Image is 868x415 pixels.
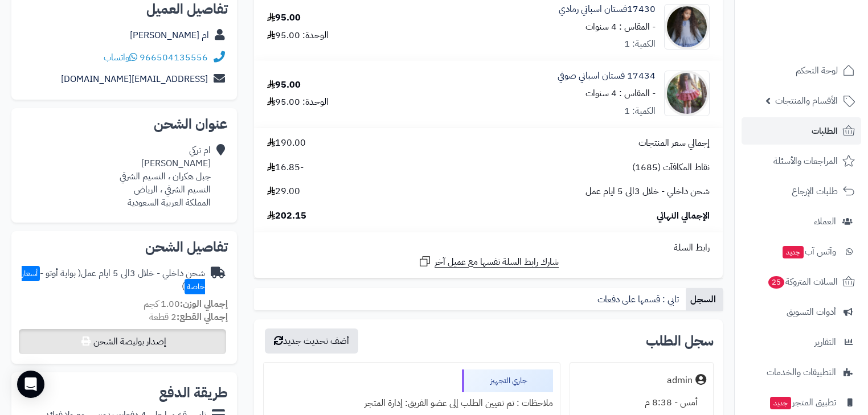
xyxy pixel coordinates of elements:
[435,256,559,269] span: شارك رابط السلة نفسها مع عميل آخر
[271,392,553,414] div: ملاحظات : تم تعيين الطلب إلى عضو الفريق: إدارة المتجر
[21,117,228,131] h2: عنوان الشحن
[742,147,861,175] a: المراجعات والأسئلة
[19,329,226,354] button: إصدار بوليصة الشحن
[624,38,656,51] div: الكمية: 1
[742,57,861,84] a: لوحة التحكم
[586,87,656,100] small: - المقاس : 4 سنوات
[267,137,306,150] span: 190.00
[667,374,693,387] div: admin
[742,178,861,205] a: طلبات الإرجاع
[21,2,228,16] h2: تفاصيل العميل
[767,274,838,290] span: السلات المتروكة
[781,244,836,260] span: وآتس آب
[792,183,838,199] span: طلبات الإرجاع
[462,369,553,392] div: جاري التجهيز
[267,79,301,92] div: 95.00
[742,298,861,326] a: أدوات التسويق
[742,268,861,295] a: السلات المتروكة25
[657,209,710,223] span: الإجمالي النهائي
[586,185,710,198] span: شحن داخلي - خلال 3الى 5 ايام عمل
[646,334,714,348] h3: سجل الطلب
[61,72,208,86] a: [EMAIL_ADDRESS][DOMAIN_NAME]
[267,209,306,223] span: 202.15
[769,395,836,410] span: تطبيق المتجر
[177,310,228,324] strong: إجمالي القطع:
[265,328,358,354] button: أضف تحديث جديد
[17,371,44,398] div: Open Intercom Messenger
[632,161,710,174] span: نقاط المكافآت (1685)
[267,161,304,174] span: -16.85
[665,71,709,116] img: 1700407404-17434-90x90.png
[180,297,228,311] strong: إجمالي الوزن:
[22,266,205,294] span: أسعار خاصة
[267,11,301,24] div: 95.00
[21,240,228,254] h2: تفاصيل الشحن
[267,29,329,42] div: الوحدة: 95.00
[149,310,228,324] small: 2 قطعة
[104,51,137,64] a: واتساب
[418,254,559,269] a: شارك رابط السلة نفسها مع عميل آخر
[638,137,710,150] span: إجمالي سعر المنتجات
[742,328,861,356] a: التقارير
[775,93,838,109] span: الأقسام والمنتجات
[586,20,656,34] small: - المقاس : 4 سنوات
[773,153,838,169] span: المراجعات والأسئلة
[559,3,656,16] a: 17430فستان اسباني رمادي
[814,334,836,350] span: التقارير
[742,117,861,145] a: الطلبات
[259,241,718,254] div: رابط السلة
[130,28,209,42] a: ام [PERSON_NAME]
[768,276,785,289] span: 25
[267,185,300,198] span: 29.00
[140,51,208,64] a: 966504135556
[577,392,706,414] div: أمس - 8:38 م
[791,26,857,50] img: logo-2.png
[814,213,836,229] span: العملاء
[770,397,791,409] span: جديد
[21,267,205,293] div: شحن داخلي - خلال 3الى 5 ايام عمل
[783,246,804,258] span: جديد
[767,364,836,380] span: التطبيقات والخدمات
[267,96,329,109] div: الوحدة: 95.00
[787,304,836,320] span: أدوات التسويق
[812,123,838,139] span: الطلبات
[120,144,211,209] div: ام تركي [PERSON_NAME] جبل هكران ، النسيم الشرقي النسيم الشرقي ، الرياض المملكة العربية السعودية
[624,105,656,118] div: الكمية: 1
[742,359,861,386] a: التطبيقات والخدمات
[22,266,205,293] span: ( بوابة أوتو - )
[742,208,861,235] a: العملاء
[558,69,656,83] a: 17434 فستان اسباني صوفي
[742,238,861,265] a: وآتس آبجديد
[159,386,228,400] h2: طريقة الدفع
[144,297,228,311] small: 1.00 كجم
[686,288,723,311] a: السجل
[665,4,709,50] img: 1700405613-17430-90x90.png
[593,288,686,311] a: تابي : قسمها على دفعات
[796,63,838,79] span: لوحة التحكم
